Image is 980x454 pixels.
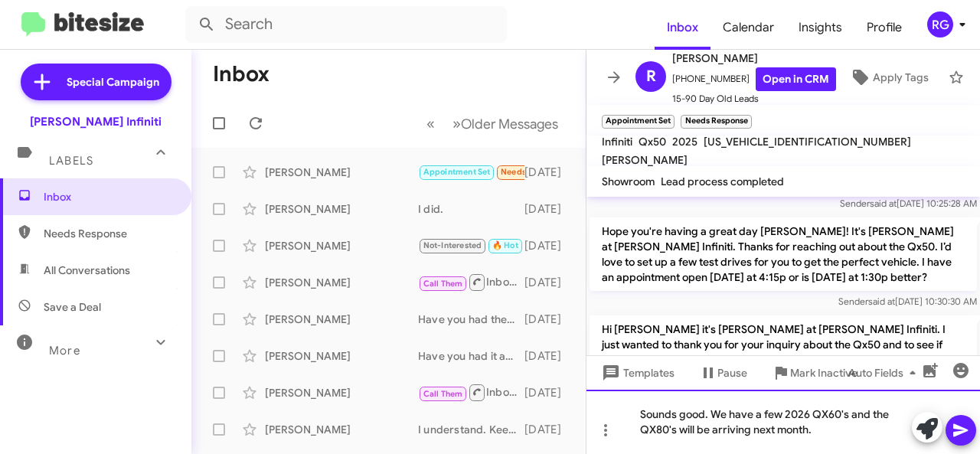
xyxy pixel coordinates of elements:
[418,312,524,327] div: Have you had them appraised recently?
[672,67,836,91] span: [PHONE_NUMBER]
[49,344,80,358] span: More
[524,422,573,437] div: [DATE]
[423,167,491,177] span: Appointment Set
[602,175,655,188] span: Showroom
[213,62,269,87] h1: Inbox
[417,108,444,139] button: Previous
[67,74,159,90] span: Special Campaign
[423,240,482,250] span: Not-Interested
[914,11,963,38] button: RG
[524,312,573,327] div: [DATE]
[655,5,710,50] a: Inbox
[759,359,870,387] button: Mark Inactive
[265,312,418,327] div: [PERSON_NAME]
[44,263,130,278] span: All Conversations
[590,315,977,420] p: Hi [PERSON_NAME] it's [PERSON_NAME] at [PERSON_NAME] Infiniti. I just wanted to thank you for you...
[590,217,977,291] p: Hope you're having a great day [PERSON_NAME]! It's [PERSON_NAME] at [PERSON_NAME] Infiniti. Thank...
[927,11,953,38] div: RG
[868,296,895,307] span: said at
[418,383,524,402] div: Inbound Call
[418,422,524,437] div: I understand. Keep us in mind when the time does come.
[49,154,93,168] span: Labels
[265,275,418,290] div: [PERSON_NAME]
[524,201,573,217] div: [DATE]
[672,91,836,106] span: 15-90 Day Old Leads
[418,237,524,254] div: Well I am at a set budget. [PERSON_NAME] knows the story about the Frontier Truck. Currently I ca...
[44,226,174,241] span: Needs Response
[423,279,463,289] span: Call Them
[418,163,524,181] div: Thank you [PERSON_NAME] we are going to wait for the 26 models [PERSON_NAME]
[524,165,573,180] div: [DATE]
[524,238,573,253] div: [DATE]
[452,114,461,133] span: »
[265,238,418,253] div: [PERSON_NAME]
[21,64,171,100] a: Special Campaign
[602,153,688,167] span: [PERSON_NAME]
[265,201,418,217] div: [PERSON_NAME]
[786,5,854,50] a: Insights
[265,422,418,437] div: [PERSON_NAME]
[836,64,941,91] button: Apply Tags
[44,189,174,204] span: Inbox
[524,348,573,364] div: [DATE]
[661,175,784,188] span: Lead process completed
[681,115,751,129] small: Needs Response
[524,385,573,400] div: [DATE]
[672,49,836,67] span: [PERSON_NAME]
[586,359,687,387] button: Templates
[717,359,747,387] span: Pause
[426,114,435,133] span: «
[265,385,418,400] div: [PERSON_NAME]
[639,135,666,149] span: Qx50
[756,67,836,91] a: Open in CRM
[586,390,980,454] div: Sounds good. We have a few 2026 QX60's and the QX80's will be arriving next month.
[790,359,857,387] span: Mark Inactive
[185,6,507,43] input: Search
[599,359,675,387] span: Templates
[870,198,897,209] span: said at
[265,348,418,364] div: [PERSON_NAME]
[672,135,697,149] span: 2025
[687,359,759,387] button: Pause
[704,135,911,149] span: [US_VEHICLE_IDENTIFICATION_NUMBER]
[418,201,524,217] div: I did.
[836,359,934,387] button: Auto Fields
[265,165,418,180] div: [PERSON_NAME]
[418,108,567,139] nav: Page navigation example
[710,5,786,50] a: Calendar
[492,240,518,250] span: 🔥 Hot
[418,348,524,364] div: Have you had it appraised recently?
[873,64,929,91] span: Apply Tags
[848,359,922,387] span: Auto Fields
[602,115,675,129] small: Appointment Set
[30,114,162,129] div: [PERSON_NAME] Infiniti
[838,296,977,307] span: Sender [DATE] 10:30:30 AM
[501,167,566,177] span: Needs Response
[854,5,914,50] a: Profile
[461,116,558,132] span: Older Messages
[646,64,656,89] span: R
[524,275,573,290] div: [DATE]
[423,389,463,399] span: Call Them
[44,299,101,315] span: Save a Deal
[443,108,567,139] button: Next
[418,273,524,292] div: Inbound Call
[602,135,632,149] span: Infiniti
[840,198,977,209] span: Sender [DATE] 10:25:28 AM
